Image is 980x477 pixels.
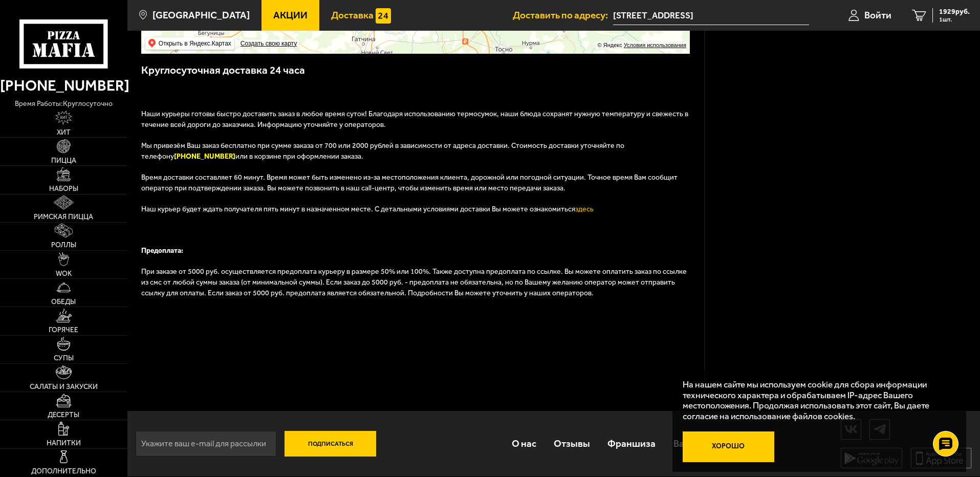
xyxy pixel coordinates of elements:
[141,141,624,161] span: Мы привезём Ваш заказ бесплатно при сумме заказа от 700 или 2000 рублей в зависимости от адреса д...
[683,431,775,462] button: Хорошо
[141,267,687,297] span: При заказе от 5000 руб. осуществляется предоплата курьеру в размере 50% или 100%. Также доступна ...
[159,37,231,50] ymaps: Открыть в Яндекс.Картах
[141,205,595,213] span: Наш курьер будет ждать получателя пять минут в назначенном месте. С детальными условиями доставки...
[141,63,691,88] h3: Круглосуточная доставка 24 часа
[864,10,891,20] span: Войти
[613,6,809,25] input: Ваш адрес доставки
[54,355,74,362] span: Супы
[665,427,725,460] a: Вакансии
[51,157,76,164] span: Пицца
[939,16,970,23] span: 1 шт.
[238,40,299,48] a: Создать свою карту
[503,427,545,460] a: О нас
[47,440,81,447] span: Напитки
[30,383,98,391] span: Салаты и закуски
[273,10,308,20] span: Акции
[624,42,686,48] a: Условия использования
[34,213,93,221] span: Римская пицца
[599,427,664,460] a: Франшиза
[31,468,96,475] span: Дополнительно
[145,37,234,50] ymaps: Открыть в Яндекс.Картах
[513,10,613,20] span: Доставить по адресу:
[174,152,235,161] b: [PHONE_NUMBER]
[49,327,78,334] span: Горячее
[376,8,391,24] img: 15daf4d41897b9f0e9f617042186c801.svg
[56,270,72,277] span: WOK
[51,242,76,249] span: Роллы
[545,427,599,460] a: Отзывы
[153,10,250,20] span: [GEOGRAPHIC_DATA]
[141,110,688,129] span: Наши курьеры готовы быстро доставить заказ в любое время суток! Благодаря использованию термосумо...
[575,205,594,213] a: здесь
[939,8,970,15] span: 1929 руб.
[141,246,183,255] b: Предоплата:
[49,185,78,192] span: Наборы
[136,431,276,457] input: Укажите ваш e-mail для рассылки
[613,6,809,25] span: Санкт-Петербург, Звёздная улица, 1
[598,42,622,48] ymaps: © Яндекс
[285,431,377,457] button: Подписаться
[141,173,678,192] span: Время доставки составляет 60 минут. Время может быть изменено из-за местоположения клиента, дорож...
[331,10,374,20] span: Доставка
[48,411,79,419] span: Десерты
[57,129,71,136] span: Хит
[683,379,950,422] p: На нашем сайте мы используем cookie для сбора информации технического характера и обрабатываем IP...
[51,298,76,306] span: Обеды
